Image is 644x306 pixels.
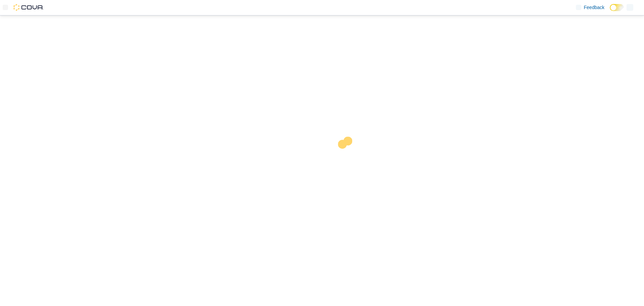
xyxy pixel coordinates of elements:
img: Cova [13,4,44,11]
span: Feedback [584,4,604,11]
a: Feedback [573,1,607,14]
input: Dark Mode [610,4,624,11]
img: cova-loader [322,132,372,182]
